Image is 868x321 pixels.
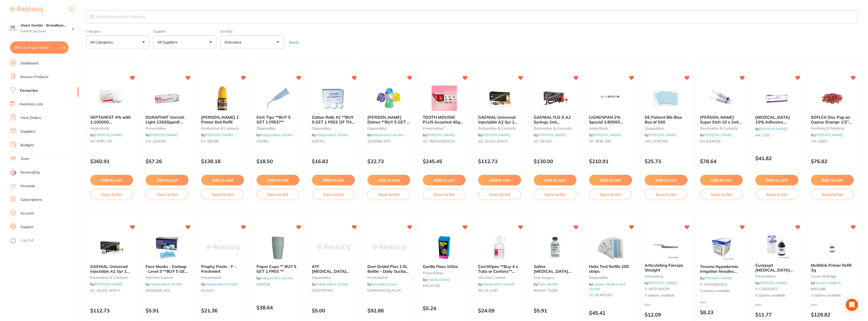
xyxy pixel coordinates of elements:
[146,133,178,137] span: by
[704,133,732,137] a: [PERSON_NAME]
[146,308,188,313] p: $5.91
[811,293,854,298] span: 2 options available
[700,264,738,283] span: Terumo Hypodermic Irrigation Needles 25G 16-25mm 100/pack
[423,175,465,185] button: Add to cart
[423,133,455,137] span: by
[534,139,552,143] span: GC-GFXA2
[811,303,817,307] span: from
[589,133,621,137] span: by
[256,175,299,185] button: Add to cart
[589,189,632,200] button: Save to list
[90,264,131,278] span: GAENIAL Universal Injectable A1 Syr 1ml x2 & 20 Disp tips
[367,189,410,200] button: Save to list
[589,158,632,164] p: $210.91
[201,126,244,130] small: restorative & cosmetic
[811,189,854,200] button: Save to list
[534,264,576,274] b: Saline Sodium Chloride 0.9%, 500ml Bottle
[423,277,450,282] span: by
[700,139,720,143] span: SD-8100046
[90,115,133,124] b: SEPTANEST 4% with 1:100000 adrenalin 2.2ml 2xBox 50 GOLD
[367,139,390,143] span: IDS004B-ASS
[589,282,625,291] span: by
[811,287,826,291] span: B601489
[759,127,787,131] a: [PERSON_NAME]
[146,126,188,130] small: preventative
[534,308,576,313] p: $5.91
[478,189,521,200] button: Save to list
[811,263,852,272] span: Multilink Primer Refill 3g
[755,175,798,185] button: Add to cart
[700,158,743,164] p: $78.64
[20,88,38,93] a: Favourites
[86,35,149,49] button: All Categories
[645,126,687,130] small: disposables
[816,86,849,111] img: SOFLEX Disc Pop on Coarse Orange 1/2" 12.7mm Pack of 85
[755,312,798,317] p: $11.77
[367,308,410,313] p: $92.86
[201,158,244,164] p: $138.18
[645,312,687,317] p: $12.09
[20,75,49,80] a: Browse Products
[645,133,677,137] span: by
[534,288,558,293] span: BXAHF-7123X
[201,115,244,124] b: SE BOND 2 Primer 6ml Refill
[90,264,133,274] b: GAENIAL Universal Injectable A1 Syr 1ml x2 & 20 Disp tips
[146,189,188,200] button: Save to list
[225,40,244,45] p: Relevance
[811,126,854,130] small: finishing & polishing
[206,86,239,111] img: SE BOND 2 Primer 6ml Refill
[10,237,77,245] button: Log Out
[539,86,572,111] img: GAENIAL FLO X A2 Syringe 2ml Dispenser Tips x 20
[256,264,296,274] span: Paper Cups ** BUY 5 GET 1 FREE **
[149,133,178,137] a: [PERSON_NAME]
[478,115,519,129] span: GAENIAL Universal Injectable A2 Syr 1ml x2 & 20 Disp tips
[312,282,348,286] span: by
[423,189,465,200] button: Save to list
[700,189,743,200] button: Save to list
[645,115,682,124] span: DE Patient Bib Blue Box of 500
[755,155,798,161] p: $41.82
[755,293,798,298] span: 3 options available
[201,189,244,200] button: Save to list
[95,235,128,260] img: GAENIAL Universal Injectable A1 Syr 1ml x2 & 20 Disp tips
[372,235,405,260] img: Durr Orotol Plus 2.5L Bottle – Daily Suction Cleaner
[10,170,16,176] img: RestocqPay
[423,158,465,164] p: $245.45
[90,308,133,313] p: $112.73
[256,282,270,287] span: IDSPCB
[201,288,214,293] span: DL0212
[811,133,843,137] span: by
[90,175,133,185] button: Add to cart
[256,264,299,274] b: Paper Cups ** BUY 5 GET 1 FREE **
[149,282,181,286] a: Independent Dental
[423,305,465,311] p: $5.24
[482,133,510,137] a: [PERSON_NAME]
[589,282,625,291] a: Leepac Medical and Dental
[478,288,498,293] span: KE-13-1100
[483,86,516,111] img: GAENIAL Universal Injectable A2 Syr 1ml x2 & 20 Disp tips
[534,115,576,124] b: GAENIAL FLO X A2 Syringe 2ml Dispenser Tips x 20
[201,264,236,274] span: Prophy Paste - F - Freshmint
[589,115,628,134] span: LIGNOSPAN 2% Special 1:80000 [MEDICAL_DATA] 2.2ml 2xBox 50 Blue
[206,235,239,260] img: Prophy Paste - F - Freshmint
[649,86,682,111] img: DE Patient Bib Blue Box of 500
[312,139,325,143] span: IDSCR2
[151,235,183,260] img: Face Masks - Earloop - Level 3 **BUY 5 GET 1 FREE, BUY 30 GET 10 FREE**
[256,305,299,310] p: $38.64
[423,115,465,134] span: TOOTH MOUSSE PLUS Assorted 40g Tube 4 x Mint & Straw 2 x Van
[815,133,843,137] a: [PERSON_NAME]
[704,276,732,280] a: [PERSON_NAME]
[90,115,133,134] span: SEPTANEST 4% with 1:100000 [MEDICAL_DATA] 2.2ml 2xBox 50 GOLD
[649,234,682,259] img: Articulating Forceps Straight
[534,175,576,185] button: Add to cart
[478,126,521,130] small: restorative & cosmetic
[645,303,651,307] span: from
[312,276,355,280] small: disposables
[367,126,410,130] small: disposables
[201,133,233,137] span: by
[90,133,122,137] span: by
[90,189,133,200] button: Save to list
[534,276,576,280] small: oral surgery
[700,276,732,280] span: by
[648,133,677,137] a: [PERSON_NAME]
